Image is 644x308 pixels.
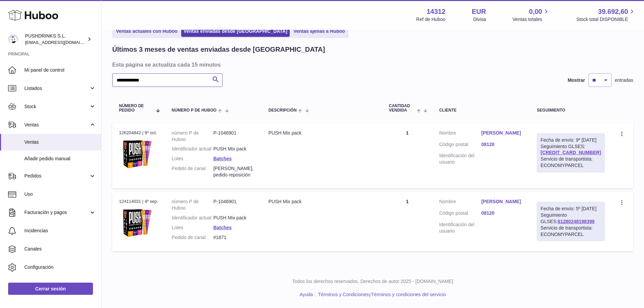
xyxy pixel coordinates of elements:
a: Batches [213,225,232,230]
a: 08120 [481,210,523,216]
div: Seguimiento GLSES: [537,133,605,172]
dd: PUSH Mix pack [213,146,255,152]
div: Cliente [439,108,523,113]
a: 0,00 Ventas totales [512,7,550,23]
span: Stock [24,103,89,110]
label: Mostrar [568,77,585,84]
dt: Pedido de canal [172,165,213,178]
a: 39.692,60 Stock total DISPONIBLE [576,7,636,23]
dt: Lotes [172,224,213,231]
span: entradas [615,77,633,84]
img: 143121750924561.png [119,138,153,170]
span: Mi panel de control [24,67,96,73]
img: 143121750924561.png [119,207,153,239]
span: Descripción [268,108,296,113]
div: PUSH Mix pack [268,198,375,205]
span: Cantidad vendida [389,104,415,113]
div: Seguimiento [537,108,605,113]
span: 39.692,60 [598,7,628,16]
a: Ventas actuales con Huboo [114,26,180,37]
dt: Nombre [439,130,481,138]
span: Configuración [24,264,96,270]
li: y [316,291,446,298]
span: Ventas totales [512,16,550,23]
span: Uso [24,191,96,197]
span: Facturación y pagos [24,209,89,216]
strong: 14312 [427,7,446,16]
dt: Identificación del usuario [439,152,481,165]
div: Servicio de transportista: ECONOMYPARCEL [541,156,601,169]
div: PUSHDRINKS S.L. [25,33,86,46]
div: Seguimiento GLSES: [537,202,605,241]
div: 126204842 | 9º oct. [119,130,158,136]
a: 08120 [481,141,523,148]
div: Fecha de envío: 9º [DATE] [541,137,601,143]
span: Ventas [24,122,89,128]
dt: Identificador actual [172,146,213,152]
a: Batches [213,156,232,161]
span: Listados [24,85,89,92]
div: 124114031 | 4º sep. [119,198,158,205]
dt: Código postal [439,141,481,149]
a: [PERSON_NAME] [481,198,523,205]
dt: Identificación del usuario [439,221,481,234]
dt: número P de Huboo [172,130,213,143]
dd: P-1046901 [213,198,255,211]
div: Divisa [473,16,486,23]
a: [CREDIT_CARD_NUMBER] [541,150,601,155]
td: 1 [382,192,432,251]
a: [PERSON_NAME] [481,130,523,136]
img: internalAdmin-14312@internal.huboo.com [8,34,18,44]
div: PUSH Mix pack [268,130,375,136]
span: número P de Huboo [172,108,216,113]
dd: P-1046901 [213,130,255,143]
a: Términos y Condiciones [318,292,369,297]
h3: Esta página se actualiza cada 15 minutos [112,61,631,68]
dd: #1871 [213,234,255,241]
a: Cerrar sesión [8,283,93,295]
span: Añadir pedido manual [24,156,96,162]
span: [EMAIL_ADDRESS][DOMAIN_NAME] [25,40,99,45]
a: 61280248198399 [558,219,595,224]
td: 1 [382,123,432,188]
span: Incidencias [24,228,96,234]
strong: EUR [472,7,486,16]
a: Ayuda [300,292,313,297]
div: Ref de Huboo [416,16,445,23]
dt: Pedido de canal [172,234,213,241]
span: 0,00 [529,7,542,16]
span: Ventas [24,139,96,145]
span: Stock total DISPONIBLE [576,16,636,23]
span: Canales [24,246,96,252]
span: Número de pedido [119,104,152,113]
div: Fecha de envío: 5º [DATE] [541,206,601,212]
span: Pedidos [24,173,89,179]
dd: [PERSON_NAME], pedido reposición [213,165,255,178]
dt: Lotes [172,156,213,162]
dt: Identificador actual [172,215,213,221]
dt: Código postal [439,210,481,218]
a: Ventas ajenas a Huboo [291,26,348,37]
dt: número P de Huboo [172,198,213,211]
h2: Últimos 3 meses de ventas enviadas desde [GEOGRAPHIC_DATA] [112,45,325,54]
dd: PUSH Mix pack [213,215,255,221]
a: Ventas enviadas desde [GEOGRAPHIC_DATA] [181,26,290,37]
p: Todos los derechos reservados. Derechos de autor 2025 - [DOMAIN_NAME] [107,278,639,285]
dt: Nombre [439,198,481,207]
div: Servicio de transportista: ECONOMYPARCEL [541,225,601,238]
a: Términos y condiciones del servicio [371,292,446,297]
